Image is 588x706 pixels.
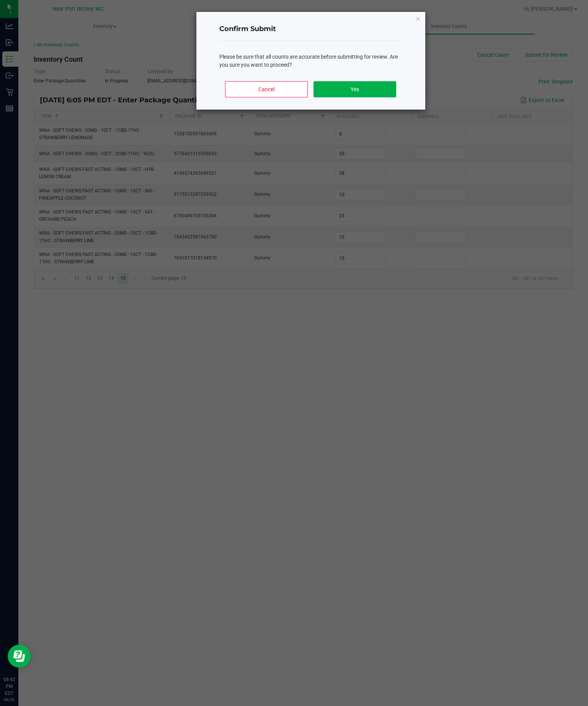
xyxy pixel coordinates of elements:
div: Please be sure that all counts are accurate before submitting for review. Are you sure you want t... [219,53,402,69]
button: Close [415,14,421,23]
button: Cancel [225,81,307,97]
button: Yes [314,81,396,97]
iframe: Resource center [8,645,31,668]
h4: Confirm Submit [219,24,402,34]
